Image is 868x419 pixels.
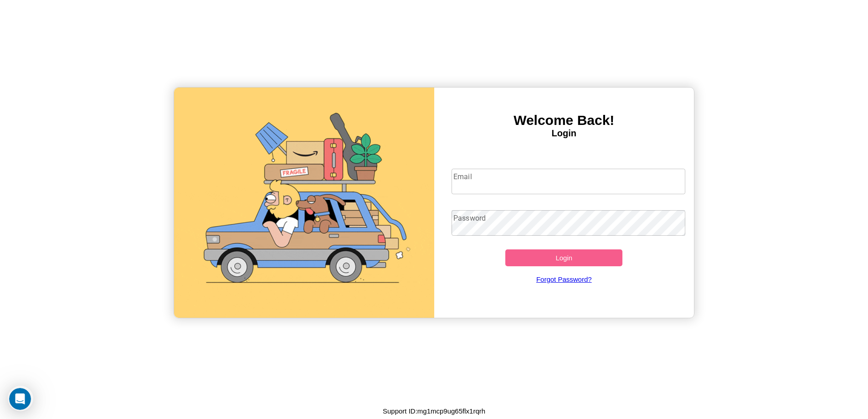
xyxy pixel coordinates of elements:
h4: Login [434,128,694,139]
button: Login [505,249,622,266]
iframe: Intercom live chat discovery launcher [8,386,33,411]
h3: Welcome Back! [434,113,694,128]
p: Support ID: mg1mcp9ug65flx1rqrh [383,405,485,417]
img: gif [174,88,434,318]
a: Forgot Password? [447,266,681,292]
iframe: Intercom live chat [9,388,31,410]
